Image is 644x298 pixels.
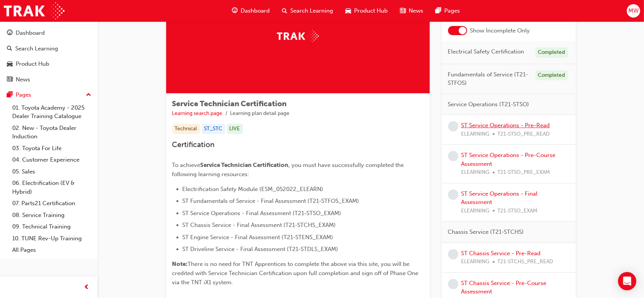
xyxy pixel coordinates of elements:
[448,279,458,289] span: learningRecordVerb_NONE-icon
[448,70,529,87] span: Fundamentals of Service (T21-STFOS)
[354,6,388,15] span: Product Hub
[241,6,270,15] span: Dashboard
[7,61,13,68] span: car-icon
[16,29,45,37] div: Dashboard
[3,24,94,88] button: DashboardSearch LearningProduct HubNews
[627,4,640,18] button: MW
[394,3,429,19] a: news-iconNews
[461,168,490,177] span: ELEARNING
[7,45,12,52] span: search-icon
[183,198,359,204] span: ST Fundamentals of Service - Final Assessment (T21-STFOS_EXAM)
[232,6,238,16] span: guage-icon
[628,6,639,15] span: MW
[448,189,458,200] span: learningRecordVerb_NONE-icon
[183,186,324,193] span: Electrification Safety Module (ESM_052022_ELEARN)
[172,261,420,286] span: There is no need for TNT Apprentices to complete the above via this site, you will be credited wi...
[618,272,636,290] div: Open Intercom Messenger
[461,130,490,139] span: ELEARNING
[448,151,458,161] span: learningRecordVerb_NONE-icon
[536,70,568,81] div: Completed
[3,88,94,102] button: Pages
[461,280,547,295] a: ST Chassis Service - Pre-Course Assessment
[3,73,94,87] a: News
[461,207,490,215] span: ELEARNING
[429,3,466,19] a: pages-iconPages
[461,258,490,266] span: ELEARNING
[227,124,243,134] div: LIVE
[9,177,94,198] a: 06. Electrification (EV & Hybrid)
[448,47,524,56] span: Electrical Safety Certification
[183,222,336,228] span: ST Chassis Service - Final Assessment (T21-STCHS_EXAM)
[448,100,529,109] span: Service Operations (T21-STSO)
[172,124,200,134] div: Technical
[409,6,423,15] span: News
[282,6,287,16] span: search-icon
[202,124,225,134] div: ST_STC
[444,6,460,15] span: Pages
[498,258,553,266] span: T21-STCHS_PRE_READ
[9,198,94,209] a: 07. Parts21 Certification
[277,30,319,42] img: Trak
[7,76,13,83] span: news-icon
[86,90,91,100] span: up-icon
[183,210,341,217] span: ST Service Operations - Final Assessment (T21-STSO_EXAM)
[172,110,223,117] a: Learning search page
[9,166,94,178] a: 05. Sales
[172,162,406,178] span: , you must have successfully completed the following learning resources:
[183,246,338,253] span: ST Driveline Service - Final Assessment (T21-STDLS_EXAM)
[9,244,94,256] a: All Pages
[461,122,550,129] a: ST Service Operations - Pre-Read
[290,6,333,15] span: Search Learning
[3,26,94,40] a: Dashboard
[448,228,524,236] span: Chassis Service (T21-STCHS)
[226,3,276,19] a: guage-iconDashboard
[9,209,94,221] a: 08. Service Training
[536,47,568,58] div: Completed
[183,234,333,241] span: ST Engine Service - Final Assessment (T21-STENS_EXAM)
[498,168,550,177] span: T21-STSO_PRE_EXAM
[3,42,94,56] a: Search Learning
[230,109,290,118] li: Learning plan detail page
[84,283,90,292] span: prev-icon
[498,207,538,215] span: T21-STSO_EXAM
[172,162,201,168] span: To achieve
[4,2,65,19] img: Trak
[172,140,215,149] span: Certification
[448,249,458,259] span: learningRecordVerb_NONE-icon
[448,121,458,131] span: learningRecordVerb_NONE-icon
[9,102,94,122] a: 01. Toyota Academy - 2025 Dealer Training Catalogue
[9,154,94,166] a: 04. Customer Experience
[201,162,289,168] span: Service Technician Certification
[16,75,30,84] div: News
[16,60,49,68] div: Product Hub
[9,233,94,245] a: 10. TUNE Rev-Up Training
[3,57,94,71] a: Product Hub
[9,143,94,154] a: 03. Toyota For Life
[7,92,13,99] span: pages-icon
[345,6,351,16] span: car-icon
[470,26,530,35] span: Show Incomplete Only
[15,44,58,53] div: Search Learning
[339,3,394,19] a: car-iconProduct Hub
[400,6,406,16] span: news-icon
[461,190,538,206] a: ST Service Operations - Final Assessment
[461,152,556,167] a: ST Service Operations - Pre-Course Assessment
[7,30,13,37] span: guage-icon
[435,6,441,16] span: pages-icon
[9,221,94,233] a: 09. Technical Training
[172,261,188,267] span: Note:
[172,99,287,108] span: Service Technician Certification
[498,130,550,139] span: T21-STSO_PRE_READ
[16,91,31,99] div: Pages
[276,3,339,19] a: search-iconSearch Learning
[9,122,94,143] a: 02. New - Toyota Dealer Induction
[461,250,541,257] a: ST Chassis Service - Pre-Read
